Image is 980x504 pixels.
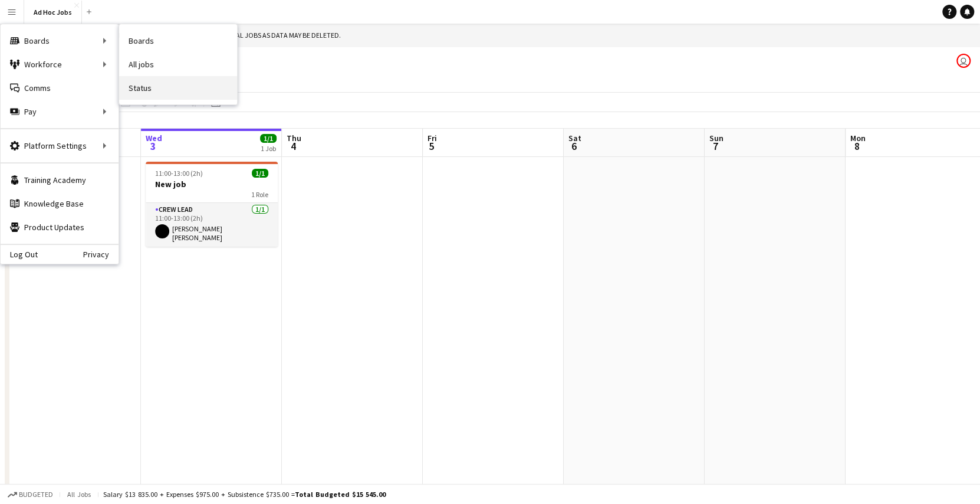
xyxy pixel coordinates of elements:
a: Status [119,76,237,100]
span: 3 [144,139,162,153]
a: Training Academy [1,168,119,192]
a: Knowledge Base [1,192,119,215]
div: 1 Job [261,144,276,153]
a: Privacy [83,250,119,259]
button: Ad Hoc Jobs [24,1,82,24]
span: Sun [709,133,724,143]
div: Workforce [1,53,119,76]
div: Pay [1,100,119,123]
span: Mon [850,133,866,143]
span: Thu [287,133,301,143]
div: Boards [1,29,119,53]
a: Log Out [1,250,38,259]
div: Salary $13 835.00 + Expenses $975.00 + Subsistence $735.00 = [103,490,386,499]
span: 5 [426,139,437,153]
div: Platform Settings [1,134,119,158]
span: Total Budgeted $15 545.00 [295,490,386,499]
span: 7 [708,139,724,153]
span: Budgeted [19,490,53,499]
span: All jobs [65,490,93,499]
a: Product Updates [1,215,119,239]
span: 8 [849,139,866,153]
span: 1/1 [260,134,277,143]
span: 1/1 [252,169,268,178]
span: 1 Role [251,190,268,199]
span: Sat [568,133,581,143]
app-job-card: 11:00-13:00 (2h)1/1New job1 RoleCrew Lead1/111:00-13:00 (2h)[PERSON_NAME] [PERSON_NAME] [146,162,278,247]
a: Comms [1,76,119,100]
h3: New job [146,179,278,189]
a: All jobs [119,53,237,76]
span: 11:00-13:00 (2h) [155,169,203,178]
a: Boards [119,29,237,53]
span: 6 [567,139,581,153]
span: Fri [427,133,437,143]
span: Wed [146,133,162,143]
app-user-avatar: Anke Kwachenera [956,54,971,68]
span: 4 [285,139,301,153]
button: Budgeted [6,488,55,501]
app-card-role: Crew Lead1/111:00-13:00 (2h)[PERSON_NAME] [PERSON_NAME] [146,203,278,247]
